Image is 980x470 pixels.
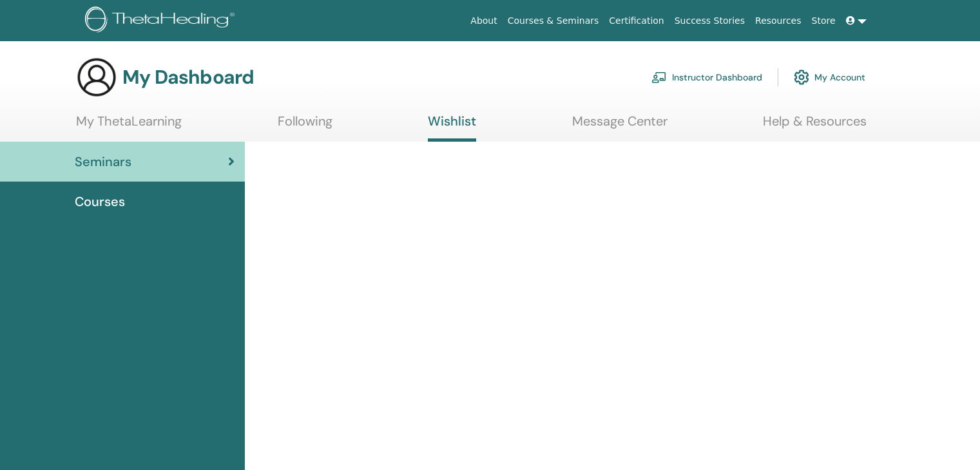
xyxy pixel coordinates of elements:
a: About [465,9,502,33]
img: logo.png [85,6,239,35]
a: My ThetaLearning [76,113,182,138]
img: cog.svg [794,66,809,88]
a: My Account [794,63,865,91]
a: Following [278,113,332,138]
a: Message Center [572,113,668,138]
a: Store [807,9,841,33]
span: Courses [75,192,125,211]
a: Certification [604,9,669,33]
h3: My Dashboard [122,66,254,89]
a: Instructor Dashboard [651,63,762,91]
img: chalkboard-teacher.svg [651,71,667,83]
a: Wishlist [428,113,476,142]
img: generic-user-icon.jpg [76,57,117,98]
a: Resources [750,9,807,33]
a: Help & Resources [763,113,867,138]
span: Seminars [75,152,131,171]
a: Success Stories [669,9,750,33]
a: Courses & Seminars [503,9,604,33]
